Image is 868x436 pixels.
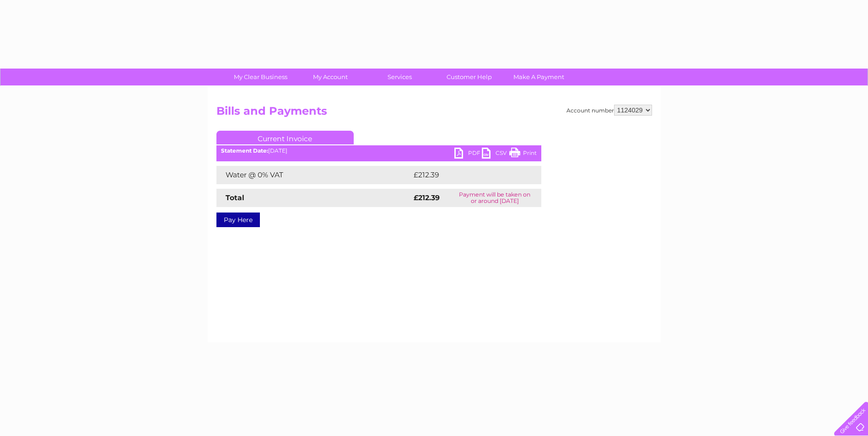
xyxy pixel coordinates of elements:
[501,69,577,85] a: Make A Payment
[454,148,482,161] a: PDF
[221,147,268,154] b: Statement Date:
[431,69,507,85] a: Customer Help
[566,105,652,116] div: Account number
[216,148,541,154] div: [DATE]
[216,105,652,122] h2: Bills and Payments
[226,193,244,202] strong: Total
[482,148,509,161] a: CSV
[414,193,440,202] strong: £212.39
[509,148,537,161] a: Print
[362,69,437,85] a: Services
[292,69,368,85] a: My Account
[448,189,541,207] td: Payment will be taken on or around [DATE]
[216,166,411,184] td: Water @ 0% VAT
[216,213,260,227] a: Pay Here
[223,69,298,85] a: My Clear Business
[216,131,354,144] a: Current Invoice
[411,166,524,184] td: £212.39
